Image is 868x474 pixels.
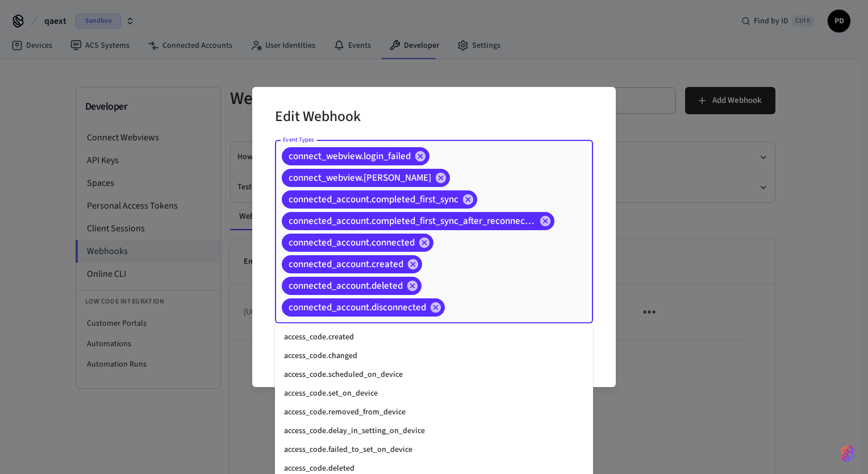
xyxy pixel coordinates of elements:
[282,151,418,162] span: connect_webview.login_failed
[282,215,542,227] span: connected_account.completed_first_sync_after_reconnection
[282,259,410,270] span: connected_account.created
[275,101,361,135] h2: Edit Webhook
[275,422,593,440] li: access_code.delay_in_setting_on_device
[282,302,433,313] span: connected_account.disconnected
[275,384,593,403] li: access_code.set_on_device
[282,280,410,292] span: connected_account.deleted
[282,147,429,165] div: connect_webview.login_failed
[282,172,438,184] span: connect_webview.[PERSON_NAME]
[282,255,422,273] div: connected_account.created
[282,169,450,187] div: connect_webview.[PERSON_NAME]
[275,328,593,347] li: access_code.created
[275,365,593,384] li: access_code.scheduled_on_device
[282,277,422,295] div: connected_account.deleted
[841,444,854,463] img: SeamLogoGradient.69752ec5.svg
[282,234,433,252] div: connected_account.connected
[275,440,593,459] li: access_code.failed_to_set_on_device
[282,237,422,248] span: connected_account.connected
[282,190,477,209] div: connected_account.completed_first_sync
[282,194,465,205] span: connected_account.completed_first_sync
[282,212,554,230] div: connected_account.completed_first_sync_after_reconnection
[282,298,445,317] div: connected_account.disconnected
[275,347,593,365] li: access_code.changed
[275,403,593,422] li: access_code.removed_from_device
[283,135,314,144] label: Event Types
